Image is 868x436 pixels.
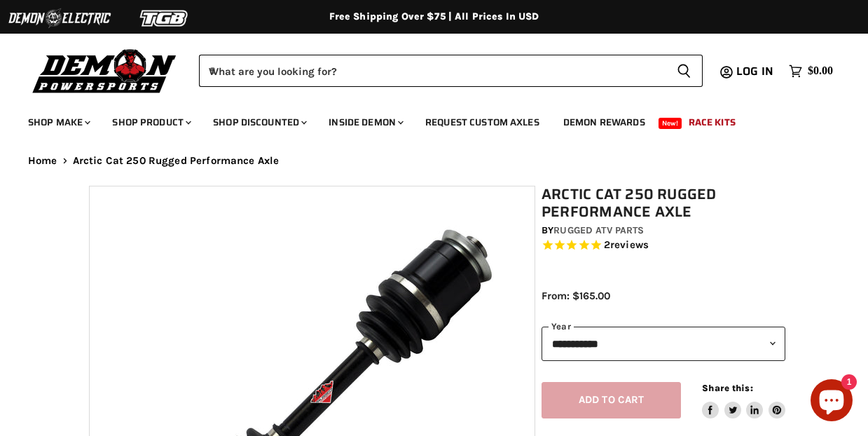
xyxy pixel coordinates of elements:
[199,55,703,87] form: Product
[553,224,644,236] a: Rugged ATV Parts
[199,55,666,87] input: When autocomplete results are available use up and down arrows to review and enter to select
[736,62,773,80] span: Log in
[808,64,833,78] span: $0.00
[782,61,840,81] a: $0.00
[666,55,703,87] button: Search
[73,155,280,167] span: Arctic Cat 250 Rugged Performance Axle
[542,238,785,253] span: Rated 5.0 out of 5 stars 2 reviews
[542,327,785,361] select: year
[678,108,746,137] a: Race Kits
[730,65,782,78] a: Log in
[542,223,785,238] div: by
[202,108,315,137] a: Shop Discounted
[18,108,99,137] a: Shop Make
[318,108,412,137] a: Inside Demon
[542,289,610,302] span: From: $165.00
[18,102,829,137] ul: Main menu
[112,5,217,32] img: TGB Logo 2
[415,108,550,137] a: Request Custom Axles
[702,383,752,393] span: Share this:
[806,379,857,425] inbox-online-store-chat: Shopify online store chat
[102,108,200,137] a: Shop Product
[604,239,649,252] span: 2 reviews
[28,46,181,95] img: Demon Powersports
[7,5,112,32] img: Demon Electric Logo 2
[610,239,649,252] span: reviews
[702,382,785,419] aside: Share this:
[659,118,682,129] span: New!
[553,108,656,137] a: Demon Rewards
[542,186,785,221] h1: Arctic Cat 250 Rugged Performance Axle
[28,155,57,167] a: Home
